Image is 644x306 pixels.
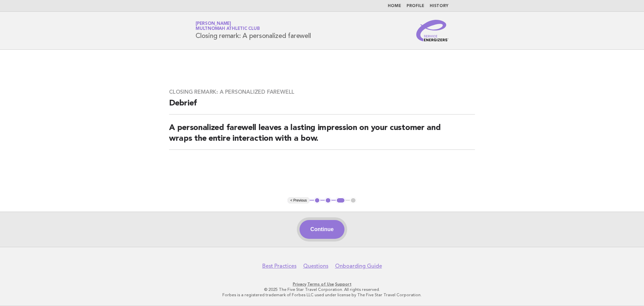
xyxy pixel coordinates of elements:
button: 2 [325,197,331,204]
h3: Closing remark: A personalized farewell [169,89,475,95]
p: Forbes is a registered trademark of Forbes LLC used under license by The Five Star Travel Corpora... [117,292,527,298]
span: Multnomah Athletic Club [196,27,260,31]
a: Best Practices [262,263,297,269]
h1: Closing remark: A personalized farewell [196,22,311,39]
a: Home [388,4,401,8]
h2: A personalized farewell leaves a lasting impression on your customer and wraps the entire interac... [169,123,475,150]
a: Questions [303,263,328,269]
h2: Debrief [169,98,475,115]
button: 3 [336,197,345,204]
button: < Previous [287,197,309,204]
a: Terms of Use [307,282,334,287]
a: Privacy [293,282,306,287]
a: History [430,4,448,8]
button: 1 [314,197,321,204]
a: Support [335,282,352,287]
button: Continue [300,220,344,239]
a: [PERSON_NAME]Multnomah Athletic Club [196,21,260,31]
p: · · [117,281,527,287]
a: Onboarding Guide [335,263,382,269]
img: Service Energizers [416,20,448,41]
a: Profile [407,4,424,8]
p: © 2025 The Five Star Travel Corporation. All rights reserved. [117,287,527,292]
